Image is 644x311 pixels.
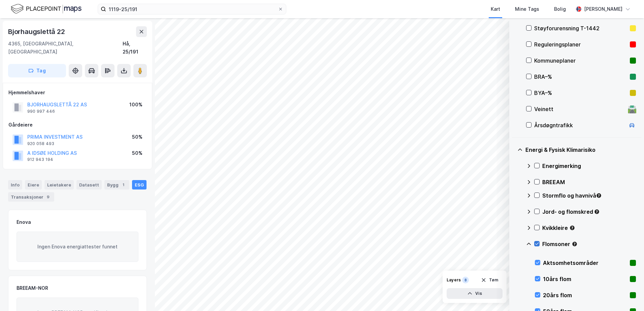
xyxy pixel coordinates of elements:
div: Tooltip anchor [594,209,600,215]
div: BRA–% [534,73,627,81]
div: 8 [462,277,469,283]
div: 🛣️ [627,105,637,113]
div: ESG [132,180,147,189]
button: Tag [8,64,66,77]
div: Flomsoner [542,240,636,248]
div: Kart [491,5,500,13]
div: 50% [132,149,142,157]
div: Info [8,180,22,189]
div: 990 997 446 [27,109,55,114]
div: Enova [17,218,31,226]
div: 912 943 194 [27,157,53,162]
div: Tooltip anchor [569,225,575,231]
button: Tøm [477,275,503,285]
button: Vis [447,288,503,299]
div: Leietakere [44,180,74,189]
div: 10års flom [543,275,627,283]
div: Tooltip anchor [596,193,602,199]
div: Layers [447,277,461,283]
div: 50% [132,133,142,141]
div: 20års flom [543,291,627,299]
div: Hjemmelshaver [8,89,147,97]
div: Bygg [104,180,129,189]
div: Hå, 25/191 [123,40,147,56]
div: Kontrollprogram for chat [610,279,644,311]
div: BREEAM [542,178,636,186]
div: Transaksjoner [8,192,54,202]
div: Eiere [25,180,42,189]
div: Tooltip anchor [572,241,578,247]
img: logo.f888ab2527a4732fd821a326f86c7f29.svg [11,3,82,15]
iframe: Chat Widget [610,279,644,311]
div: Jord- og flomskred [542,208,636,216]
div: Støyforurensning T-1442 [534,24,627,32]
div: 100% [129,101,142,109]
div: 4365, [GEOGRAPHIC_DATA], [GEOGRAPHIC_DATA] [8,40,123,56]
div: Energimerking [542,162,636,170]
div: [PERSON_NAME] [584,5,622,13]
div: Bjorhaugslettå 22 [8,26,66,37]
div: 920 058 493 [27,141,54,146]
div: Veinett [534,105,625,113]
div: Datasett [76,180,102,189]
div: Bolig [554,5,566,13]
div: BREEAM-NOR [17,284,48,292]
div: Energi & Fysisk Klimarisiko [525,146,636,154]
div: Årsdøgntrafikk [534,121,625,129]
div: Stormflo og havnivå [542,192,636,200]
div: Kommuneplaner [534,57,627,65]
div: 9 [45,194,52,200]
div: Kvikkleire [542,224,636,232]
div: BYA–% [534,89,627,97]
div: Gårdeiere [8,121,147,129]
div: Reguleringsplaner [534,40,627,48]
div: 1 [120,181,127,188]
div: Ingen Enova energiattester funnet [17,232,138,262]
div: Mine Tags [515,5,539,13]
input: Søk på adresse, matrikkel, gårdeiere, leietakere eller personer [106,4,278,14]
div: Aktsomhetsområder [543,259,627,267]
